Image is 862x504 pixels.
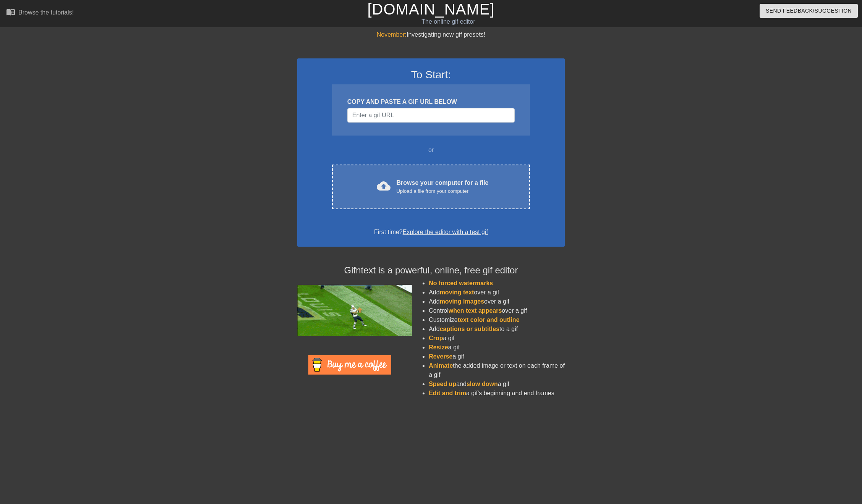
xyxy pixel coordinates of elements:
img: football_small.gif [297,285,412,336]
a: [DOMAIN_NAME] [367,1,494,18]
span: captions or subtitles [440,326,499,332]
img: Buy Me A Coffee [308,355,391,375]
span: Reverse [429,353,452,360]
span: No forced watermarks [429,280,493,286]
span: Speed up [429,381,456,387]
div: Browse the tutorials! [18,9,74,16]
span: Resize [429,344,448,351]
li: Customize [429,315,565,325]
li: Add over a gif [429,288,565,297]
span: Animate [429,362,453,369]
li: a gif [429,352,565,361]
div: Investigating new gif presets! [297,30,565,39]
span: cloud_upload [377,179,390,193]
span: Send Feedback/Suggestion [766,6,852,16]
span: November: [377,31,407,38]
div: or [317,145,545,155]
li: a gif's beginning and end frames [429,389,565,398]
div: Browse your computer for a file [397,178,489,195]
li: Add over a gif [429,297,565,306]
h4: Gifntext is a powerful, online, free gif editor [297,265,565,276]
div: First time? [307,228,555,237]
span: Crop [429,335,443,341]
span: text color and outline [458,317,520,323]
li: Control over a gif [429,306,565,315]
span: Edit and trim [429,390,466,396]
span: slow down [467,381,498,387]
button: Send Feedback/Suggestion [760,4,858,18]
li: and a gif [429,380,565,389]
div: COPY AND PASTE A GIF URL BELOW [347,97,515,107]
div: Upload a file from your computer [397,187,489,195]
a: Explore the editor with a test gif [403,229,488,235]
span: when text appears [449,307,502,314]
input: Username [347,108,515,123]
span: menu_book [6,7,15,16]
div: The online gif editor [291,17,606,26]
li: the added image or text on each frame of a gif [429,361,565,380]
a: Browse the tutorials! [6,7,74,19]
li: a gif [429,343,565,352]
h3: To Start: [307,68,555,81]
span: moving images [440,298,484,305]
span: moving text [440,289,474,296]
li: Add to a gif [429,325,565,334]
li: a gif [429,334,565,343]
